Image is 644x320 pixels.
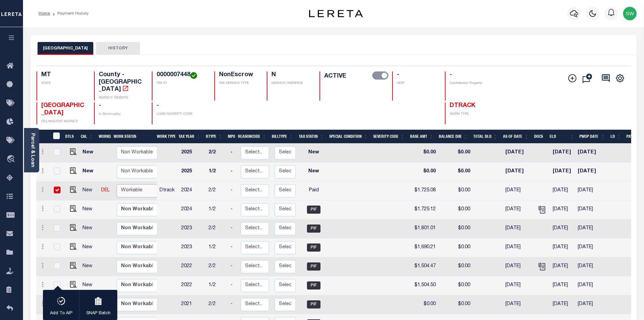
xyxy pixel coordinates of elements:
td: 2024 [178,200,206,219]
td: 2022 [178,276,206,295]
p: SNAP Batch [86,310,111,317]
p: TAX ID [157,81,206,86]
td: $0.00 [438,144,473,163]
p: Add To AIP [50,310,72,317]
img: view%20details.png [70,167,77,174]
span: PIF [307,281,320,290]
td: 2/2 [206,257,228,276]
td: 2025 [178,163,206,182]
td: $1,504.50 [410,276,438,295]
td: $1,690.21 [410,238,438,257]
p: WOP [397,81,437,86]
a: DEL [101,188,110,193]
th: &nbsp;&nbsp;&nbsp;&nbsp;&nbsp;&nbsp;&nbsp;&nbsp;&nbsp;&nbsp; [36,130,49,144]
th: CAL: activate to sort column ascending [78,130,96,144]
p: In Bankruptcy [99,112,144,117]
td: New [80,219,98,238]
img: view%20details.png [70,148,77,155]
td: - [228,219,238,238]
span: PIF [307,243,320,252]
p: STATE [41,81,86,86]
h4: NonEscrow [219,71,259,79]
td: [DATE] [575,276,605,295]
td: [DATE] [550,163,575,182]
img: view%20details.png [70,281,77,288]
td: $0.00 [438,276,473,295]
td: [DATE] [503,257,533,276]
img: logo-dark.svg [309,10,363,17]
h4: MT [41,71,86,79]
td: - [228,200,238,219]
p: TAX SERVICE TYPE [219,81,259,86]
td: $0.00 [410,295,438,314]
p: DELINQUENT AGENCY [41,119,86,124]
h4: 0000007448 [157,71,206,79]
span: - [157,103,159,109]
td: [DATE] [550,200,575,219]
span: - [99,103,101,109]
th: ReasonCode: activate to sort column ascending [235,130,269,144]
td: New [80,276,98,295]
td: New [80,238,98,257]
td: [DATE] [575,295,605,314]
td: [DATE] [503,163,533,182]
th: Balance Due: activate to sort column ascending [436,130,471,144]
td: New [299,163,329,182]
td: - [228,182,238,200]
td: - [228,257,238,276]
img: svg+xml;base64,PHN2ZyB4bWxucz0iaHR0cDovL3d3dy53My5vcmcvMjAwMC9zdmciIHBvaW50ZXItZXZlbnRzPSJub25lIi... [623,7,637,20]
td: - [228,163,238,182]
p: LOAN SEVERITY CODE [157,112,206,117]
td: $0.00 [438,219,473,238]
li: Payment History [50,10,89,17]
h4: County - [GEOGRAPHIC_DATA] [99,71,144,93]
th: Special Condition: activate to sort column ascending [327,130,371,144]
td: 2022 [178,257,206,276]
th: PWOP Date: activate to sort column ascending [577,130,608,144]
button: [GEOGRAPHIC_DATA] [38,42,93,55]
td: New [80,163,98,182]
span: DTRACK [450,103,475,109]
p: AGENCY WEBSITE [99,95,144,101]
td: [DATE] [503,200,533,219]
td: [DATE] [503,238,533,257]
td: 2023 [178,238,206,257]
th: MPO [225,130,235,144]
td: - [228,238,238,257]
td: $1,504.47 [410,257,438,276]
button: HISTORY [96,42,140,55]
td: 2021 [178,295,206,314]
th: Tax Status: activate to sort column ascending [296,130,327,144]
img: view%20details.png [70,205,77,212]
td: [DATE] [575,219,605,238]
i: travel_explore [6,155,17,164]
td: New [299,144,329,163]
td: [DATE] [550,276,575,295]
td: [DATE] [550,219,575,238]
td: [DATE] [550,295,575,314]
th: Tax Year: activate to sort column ascending [176,130,203,144]
td: - [228,144,238,163]
td: 2024 [178,182,206,200]
td: - [228,276,238,295]
td: $0.00 [438,200,473,219]
td: $1,801.01 [410,219,438,238]
td: [DATE] [503,182,533,200]
th: DTLS [63,130,78,144]
td: 2/2 [206,295,228,314]
th: Docs [531,130,547,144]
span: - [450,72,452,78]
td: New [80,182,98,200]
td: Dtrack [157,182,178,200]
td: 1/2 [206,238,228,257]
th: ELD: activate to sort column ascending [547,130,577,144]
td: 2/2 [206,144,228,163]
td: [DATE] [503,144,533,163]
td: [DATE] [575,182,605,200]
td: 2025 [178,144,206,163]
td: $0.00 [410,163,438,182]
td: New [80,257,98,276]
td: $0.00 [438,295,473,314]
span: PIF [307,206,320,214]
td: 2/2 [206,182,228,200]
